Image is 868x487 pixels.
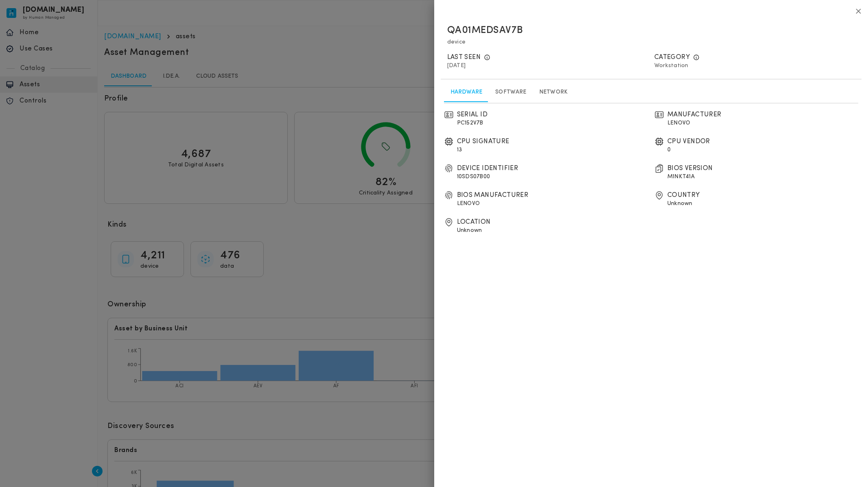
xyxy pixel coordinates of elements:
[667,201,693,207] span: Unknown
[444,83,489,102] a: Hardware
[457,138,509,145] span: CPU Signature
[667,174,695,180] span: M1NKT41A
[457,120,483,126] span: PC152V7B
[693,54,700,61] div: High level categorization of the asset type (e.g. laptop, workstation, etc.)
[447,39,855,46] p: device
[457,137,509,146] span: CPU Signature
[457,190,529,200] span: BIOS Manufacturer
[457,147,462,153] span: 13
[667,147,671,153] span: 0
[457,164,518,173] span: Device Identifier
[667,165,713,172] span: BIOS Version
[457,174,490,180] span: 10SDS07B00
[457,165,518,172] span: Device Identifier
[654,63,689,69] span: Workstation
[447,52,481,62] span: Last Seen
[654,54,690,61] span: Category
[457,201,480,207] span: LENOVO
[484,54,490,61] div: Latest timestamp the asset has been seen in hm.works
[447,24,523,37] h4: QA01MEDSAV7B
[533,83,574,102] a: Network
[457,227,482,234] span: Unknown
[667,138,710,145] span: CPU Vendor
[489,83,533,102] a: Software
[667,137,710,146] span: CPU Vendor
[457,219,491,225] span: Location
[457,110,488,120] span: Serial ID
[667,110,722,120] span: Manufacturer
[457,192,529,199] span: BIOS Manufacturer
[654,52,690,62] span: Category
[667,120,691,126] span: LENOVO
[457,111,488,118] span: Serial ID
[667,192,700,199] span: Country
[667,190,700,200] span: Country
[667,164,713,173] span: BIOS Version
[447,63,466,69] span: [DATE]
[667,111,722,118] span: Manufacturer
[457,217,491,227] span: Location
[447,54,481,61] span: Last Seen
